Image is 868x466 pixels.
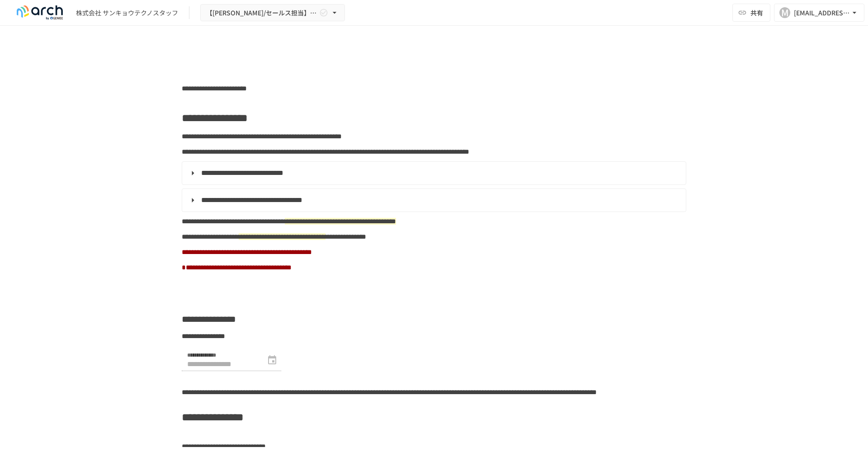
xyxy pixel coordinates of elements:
[76,8,178,18] div: 株式会社 サンキョウテクノスタッフ
[11,5,69,20] img: logo-default@2x-9cf2c760.svg
[750,8,763,18] span: 共有
[774,4,864,22] button: M[EMAIL_ADDRESS][DOMAIN_NAME]
[200,4,345,22] button: 【[PERSON_NAME]/セールス担当】株式会社 サンキョウテクノスタッフ様_初期設定サポート
[779,7,790,18] div: M
[794,7,850,19] div: [EMAIL_ADDRESS][DOMAIN_NAME]
[206,7,317,19] span: 【[PERSON_NAME]/セールス担当】株式会社 サンキョウテクノスタッフ様_初期設定サポート
[732,4,770,22] button: 共有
